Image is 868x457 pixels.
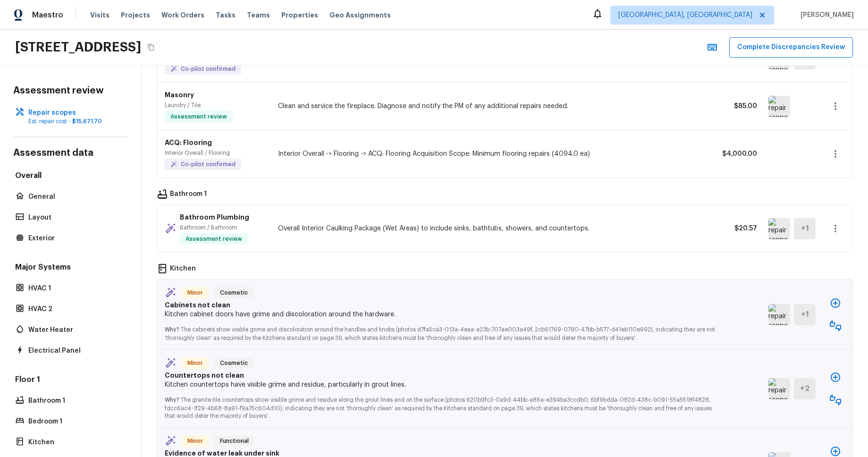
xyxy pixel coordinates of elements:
p: The cabinets show visible grime and discoloration around the handles and knobs (photos d7fa5ca3-0... [165,319,716,342]
p: Co-pilot confirmed [181,161,236,168]
span: Minor [184,436,207,446]
p: Bathroom Plumbing [180,212,249,222]
h5: + 1 [801,309,809,320]
span: Why? [165,327,179,332]
p: Bedroom 1 [28,417,122,426]
span: Tasks [216,12,236,18]
p: Layout [28,213,122,222]
span: Minor [184,358,207,368]
p: Masonry [165,90,233,100]
p: The granite tile countertops show visible grime and residue along the grout lines and on the surf... [165,389,716,420]
img: repair scope asset [768,96,790,117]
img: repair scope asset [768,218,790,239]
span: Functional [216,436,253,446]
p: Laundry / Tile [165,102,233,109]
span: Cosmetic [216,358,252,368]
span: Why? [165,397,179,403]
h4: Assessment data [13,147,128,161]
p: Interior Overall -> Flooring -> ACQ: Flooring Acquisition Scope: Minimum flooring repairs (4094.0... [278,149,703,159]
span: Assessment review [182,234,246,244]
span: Projects [121,10,150,20]
h5: + 2 [800,383,809,394]
span: Teams [247,10,270,20]
p: $20.57 [715,224,757,233]
p: Kitchen [28,438,122,447]
h5: Major Systems [13,262,128,274]
p: Exterior [28,234,122,243]
p: HVAC 1 [28,284,122,293]
h5: Floor 1 [13,374,128,387]
h5: + 1 [801,223,809,234]
button: Complete Discrepancies Review [729,37,853,58]
p: Countertops not clean [165,371,716,380]
img: repair scope asset [768,378,790,399]
button: Copy Address [145,41,157,53]
h5: Overall [13,170,128,183]
p: $85.00 [715,102,757,111]
span: Cosmetic [216,288,252,297]
p: $4,000.00 [715,149,757,159]
span: Minor [184,288,207,297]
span: Maestro [32,10,63,20]
p: Kitchen cabinet doors have grime and discoloration around the hardware. [165,310,716,319]
span: [GEOGRAPHIC_DATA], [GEOGRAPHIC_DATA] [618,10,752,20]
p: Co-pilot confirmed [181,65,236,73]
p: Kitchen countertops have visible grime and residue, particularly in grout lines. [165,380,716,389]
p: ACQ: Flooring [165,138,241,147]
span: Visits [90,10,110,20]
span: Work Orders [161,10,204,20]
p: Repair scopes [28,108,122,118]
p: Interior Overall / Flooring [165,149,241,157]
p: Kitchen [170,264,196,275]
span: Geo Assignments [329,10,391,20]
p: Water Heater [28,325,122,335]
p: Bathroom 1 [170,189,207,201]
h4: Assessment review [13,85,128,97]
p: Bathroom / Bathroom [180,224,249,231]
span: Properties [281,10,318,20]
span: $15,671.70 [72,118,102,124]
p: Cabinets not clean [165,300,716,310]
span: Assessment review [167,112,231,121]
p: Clean and service the fireplace. Diagnose and notify the PM of any additional repairs needed. [278,102,703,111]
p: Overall Interior Caulking Package (Wet Areas) to include sinks, bathtubs, showers, and countertops. [278,224,703,233]
p: Est. repair cost - [28,118,122,125]
img: repair scope asset [768,304,790,325]
p: Bathroom 1 [28,396,122,406]
p: Electrical Panel [28,346,122,355]
span: [PERSON_NAME] [797,10,854,20]
p: General [28,192,122,202]
p: HVAC 2 [28,305,122,314]
h2: [STREET_ADDRESS] [15,39,141,56]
